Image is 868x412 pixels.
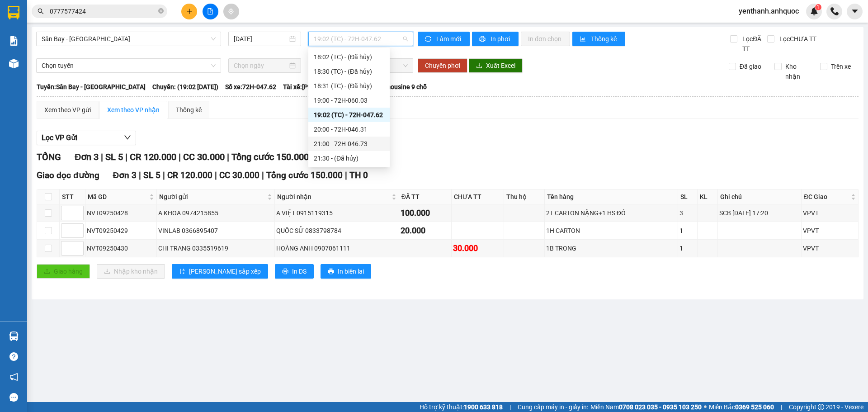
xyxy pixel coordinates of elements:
[158,7,164,16] span: close-circle
[158,208,273,218] div: A KHOA 0974215855
[143,170,160,180] span: SL 5
[9,59,19,68] img: warehouse-icon
[679,208,696,218] div: 3
[234,61,288,71] input: Chọn ngày
[803,243,857,253] div: VPVT
[816,4,820,10] span: 1
[338,266,364,276] span: In biên lai
[37,152,61,162] span: TỔNG
[158,8,164,14] span: close-circle
[44,105,91,115] div: Xem theo VP gửi
[314,95,384,105] div: 19:00 - 72H-060.03
[718,189,802,204] th: Ghi chú
[580,36,587,43] span: bar-chart
[223,4,239,19] button: aim
[420,402,503,412] span: Hỗ trợ kỹ thuật:
[546,208,676,218] div: 2T CARTON NẶNG+1 HS ĐỎ
[345,170,347,180] span: |
[804,192,849,202] span: ĐC Giao
[37,170,99,180] span: Giao dọc đường
[736,62,765,71] span: Đã giao
[42,59,216,72] span: Chọn tuyến
[486,61,515,71] span: Xuất Excel
[418,32,470,46] button: syncLàm mới
[163,170,165,180] span: |
[158,243,273,253] div: CHI TRANG 0335519619
[782,62,813,81] span: Kho nhận
[276,208,397,218] div: A VIỆT 0915119315
[476,62,482,70] span: download
[189,266,261,276] span: [PERSON_NAME] sắp xếp
[181,4,197,19] button: plus
[314,52,384,62] div: 18:02 (TC) - (Đã hủy)
[183,152,225,162] span: CC 30.000
[262,170,264,180] span: |
[207,8,213,14] span: file-add
[328,268,334,275] span: printer
[176,105,202,115] div: Thống kê
[85,240,157,257] td: NVT09250430
[847,4,863,19] button: caret-down
[276,226,397,236] div: QUỐC SỬ 0833798784
[107,105,160,115] div: Xem theo VP nhận
[9,36,19,46] img: solution-icon
[266,170,343,180] span: Tổng cước 150.000
[314,66,384,76] div: 18:30 (TC) - (Đã hủy)
[87,208,155,218] div: NVT09250428
[469,58,523,73] button: downloadXuất Excel
[8,6,19,19] img: logo-vxr
[679,243,696,253] div: 1
[9,331,19,341] img: warehouse-icon
[521,32,570,46] button: In đơn chọn
[314,81,384,91] div: 18:31 (TC) - (Đã hủy)
[452,189,504,204] th: CHƯA TT
[203,4,218,19] button: file-add
[105,152,123,162] span: SL 5
[227,152,229,162] span: |
[572,32,625,46] button: bar-chartThống kê
[314,153,384,163] div: 21:30 - (Đã hủy)
[810,7,818,15] img: icon-new-feature
[321,264,371,279] button: printerIn biên lai
[698,189,718,204] th: KL
[401,224,450,237] div: 20.000
[509,402,511,412] span: |
[436,34,462,44] span: Làm mới
[60,189,85,204] th: STT
[314,124,384,134] div: 20:00 - 72H-046.31
[124,134,131,141] span: down
[158,226,273,236] div: VINLAB 0366895407
[830,7,839,15] img: phone-icon
[88,192,147,202] span: Mã GD
[399,189,452,204] th: ĐÃ TT
[479,36,487,43] span: printer
[130,152,176,162] span: CR 120.000
[277,192,390,202] span: Người nhận
[731,5,806,17] span: yenthanh.anhquoc
[735,403,774,411] strong: 0369 525 060
[678,189,698,204] th: SL
[215,170,217,180] span: |
[776,34,818,44] span: Lọc CHƯA TT
[314,32,408,46] span: 19:02 (TC) - 72H-047.62
[803,208,857,218] div: VPVT
[42,32,216,46] span: Sân Bay - Vũng Tàu
[85,204,157,222] td: NVT09250428
[472,32,519,46] button: printerIn phơi
[9,352,18,361] span: question-circle
[172,264,268,279] button: sort-ascending[PERSON_NAME] sắp xếp
[167,170,212,180] span: CR 120.000
[349,170,368,180] span: TH 0
[546,226,676,236] div: 1H CARTON
[9,393,18,402] span: message
[101,152,103,162] span: |
[179,268,185,275] span: sort-ascending
[37,264,90,279] button: uploadGiao hàng
[491,34,511,44] span: In phơi
[591,34,618,44] span: Thống kê
[282,268,288,275] span: printer
[283,82,350,92] span: Tài xế: [PERSON_NAME]
[590,402,702,412] span: Miền Nam
[42,132,77,143] span: Lọc VP Gửi
[425,36,433,43] span: sync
